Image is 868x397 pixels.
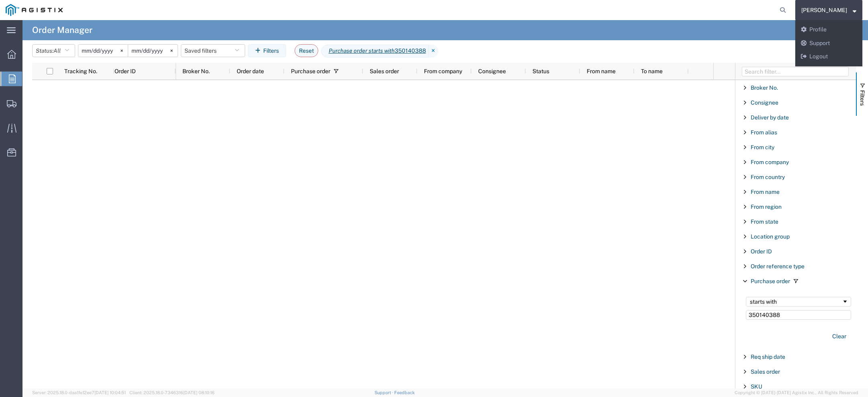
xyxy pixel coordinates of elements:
span: Consignee [751,99,778,106]
div: Filter List 26 Filters [735,80,856,389]
a: Feedback [394,390,415,395]
span: [DATE] 10:04:51 [94,390,126,395]
span: SKU [751,383,762,390]
span: From name [751,189,780,195]
div: starts with [750,298,842,305]
span: Copyright © [DATE]-[DATE] Agistix Inc., All Rights Reserved [735,389,858,396]
span: From state [751,218,778,225]
span: Server: 2025.18.0-daa1fe12ee7 [32,390,126,395]
a: Profile [795,23,862,37]
span: Order date [237,68,264,74]
span: Location group [751,233,790,240]
span: Purchase order [751,278,790,284]
i: Purchase order starts with [329,47,395,55]
img: logo [6,4,63,16]
span: All [53,47,61,54]
span: To name [641,68,663,74]
span: From company [424,68,462,74]
span: [DATE] 08:10:16 [183,390,215,395]
span: Consignee [478,68,506,74]
a: Support [795,37,862,50]
span: Purchase order [291,68,330,74]
span: Broker No. [182,68,210,74]
button: Clear [827,330,851,343]
span: Broker No. [751,84,778,91]
span: Req ship date [751,354,785,360]
button: Filters [248,44,286,57]
span: Status [532,68,549,74]
span: Sales order [751,368,780,375]
input: Filter Value [746,310,851,320]
span: Kristina Woolson [801,6,847,14]
div: Filtering operator [746,297,851,306]
span: Purchase order starts with 350140388 [321,45,429,58]
input: Filter Columns Input [742,67,849,76]
a: Support [375,390,395,395]
a: Logout [795,50,862,64]
span: From alias [751,129,777,136]
span: From city [751,144,774,150]
button: [PERSON_NAME] [801,5,857,15]
input: Not set [78,45,128,57]
span: From region [751,204,782,210]
input: Not set [128,45,178,57]
span: Deliver by date [751,114,789,121]
span: Filters [859,90,866,106]
span: Tracking No. [64,68,97,74]
span: Order ID [115,68,136,74]
span: From country [751,174,785,180]
h4: Order Manager [32,20,92,40]
span: From company [751,159,789,165]
button: Status:All [32,44,75,57]
span: Order ID [751,248,772,255]
span: Order reference type [751,263,805,269]
span: Client: 2025.18.0-7346316 [129,390,215,395]
span: From name [587,68,616,74]
button: Reset [295,44,318,57]
span: Sales order [370,68,399,74]
button: Saved filters [181,44,245,57]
